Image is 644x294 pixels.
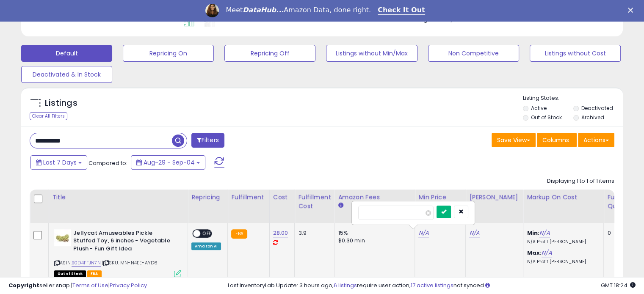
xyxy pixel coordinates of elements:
button: Filters [191,133,224,148]
div: Last InventoryLab Update: 3 hours ago, require user action, not synced. [228,282,636,290]
b: Min: [527,229,539,237]
button: Deactivated & In Stock [21,66,112,83]
a: Terms of Use [72,281,108,289]
th: The percentage added to the cost of goods (COGS) that forms the calculator for Min & Max prices. [523,190,604,223]
div: Displaying 1 to 1 of 1 items [547,177,614,185]
b: Short Term Storage Fees: [379,16,445,23]
small: FBA [231,229,247,239]
div: Clear All Filters [30,112,67,120]
p: N/A Profit [PERSON_NAME] [527,259,597,265]
label: Out of Stock [531,114,562,121]
label: Archived [581,114,604,121]
a: Check It Out [378,6,425,15]
div: Meet Amazon Data, done right. [226,6,371,14]
a: N/A [418,229,428,237]
span: | SKU: MN-N4EE-AYD6 [102,259,158,266]
button: Repricing Off [224,45,315,62]
button: Actions [578,133,614,147]
a: N/A [469,229,479,237]
span: Columns [542,136,569,144]
span: Compared to: [88,159,127,167]
div: Fulfillment Cost [298,193,331,211]
span: 2025-09-12 18:24 GMT [601,281,636,289]
small: Amazon Fees. [338,202,343,209]
span: FBA [87,270,102,278]
span: All listings that are currently out of stock and unavailable for purchase on Amazon [54,270,86,278]
button: Listings without Min/Max [326,45,417,62]
div: Markup on Cost [527,193,600,202]
label: Active [531,104,547,112]
b: Max: [527,249,542,257]
div: Fulfillment [231,193,265,202]
i: DataHub... [243,6,284,14]
a: N/A [539,229,550,237]
div: Amazon AI [191,242,221,250]
div: $0.30 min [338,237,408,245]
button: Repricing On [123,45,214,62]
p: Listing States: [523,94,623,102]
strong: Copyright [8,281,39,289]
div: Min Price [418,193,462,202]
div: Cost [273,193,291,202]
span: Aug-29 - Sep-04 [144,158,195,167]
label: Deactivated [581,104,613,112]
button: Aug-29 - Sep-04 [131,155,205,170]
div: Amazon Fees [338,193,411,202]
span: Last 7 Days [43,158,77,167]
button: Last 7 Days [30,155,87,170]
div: 15% [338,229,408,237]
button: Columns [537,133,577,147]
div: 0 [607,229,633,237]
div: seller snap | | [8,282,147,290]
button: Listings without Cost [530,45,621,62]
div: Title [52,193,184,202]
button: Default [21,45,112,62]
div: 3.9 [298,229,328,237]
b: Jellycat Amuseables Pickle Stuffed Toy, 6 inches - Vegetable Plush - Fun Gift Idea [73,229,176,255]
a: B0D4FFJN7N [72,259,101,267]
div: ASIN: [54,229,181,276]
p: N/A Profit [PERSON_NAME] [527,239,597,245]
img: Profile image for Georgie [205,4,219,17]
div: [PERSON_NAME] [469,193,520,202]
div: Close [628,8,636,13]
h5: Listings [45,97,77,109]
a: 6 listings [334,281,357,289]
span: N/A [447,16,457,24]
a: N/A [542,249,552,257]
button: Save View [492,133,536,147]
button: Non Competitive [428,45,519,62]
a: Privacy Policy [110,281,147,289]
img: 4132HqO+7wL._SL40_.jpg [54,229,71,246]
a: 17 active listings [411,281,453,289]
div: Fulfillable Quantity [607,193,636,211]
span: OFF [200,230,214,237]
a: 28.00 [273,229,288,237]
div: Repricing [191,193,224,202]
